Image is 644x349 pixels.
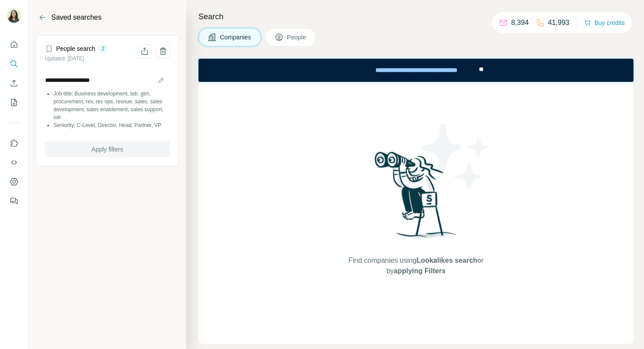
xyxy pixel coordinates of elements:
[7,193,21,209] button: Feedback
[346,255,486,276] span: Find companies using or by
[45,56,84,62] small: Updated: [DATE]
[7,56,21,72] button: Search
[548,18,570,28] p: 41,993
[7,155,21,170] button: Use Surfe API
[416,117,495,196] img: Surfe Illustration - Stars
[53,90,170,121] li: Job title: Business development, bdr, gtm, procurement, rev, rev ops, revnue, sales, sales develo...
[156,44,170,58] button: Delete saved search
[45,141,170,157] button: Apply filters
[35,11,50,25] button: Back
[7,37,21,53] button: Quick start
[53,121,170,129] li: Seniority: C-Level, Director, Head, Partner, VP
[7,9,21,23] img: Avatar
[51,12,102,23] h2: Saved searches
[7,174,21,190] button: Dashboard
[45,74,170,86] input: Search name
[511,18,529,28] p: 8,394
[394,267,446,275] span: applying Filters
[220,33,252,42] span: Companies
[584,17,625,29] button: Buy credits
[287,33,307,42] span: People
[92,145,123,154] span: Apply filters
[7,135,21,151] button: Use Surfe on LinkedIn
[371,149,462,247] img: Surfe Illustration - Woman searching with binoculars
[56,44,96,53] h4: People search
[7,75,21,91] button: Enrich CSV
[417,257,478,264] span: Lookalikes search
[7,95,21,110] button: My lists
[138,44,152,58] button: Share filters
[198,59,633,82] iframe: Banner
[98,45,108,53] div: 2
[198,11,633,23] h4: Search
